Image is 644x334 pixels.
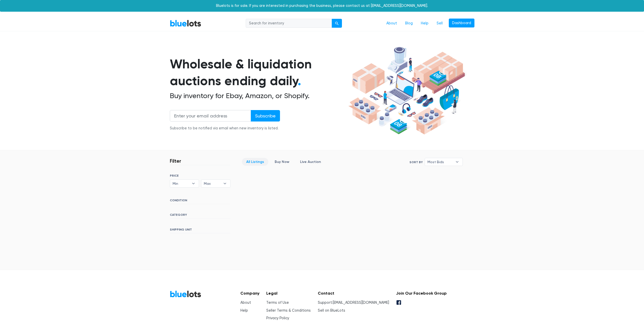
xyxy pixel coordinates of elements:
[220,180,230,187] b: ▾
[173,180,189,187] span: Min
[246,19,332,28] input: Search for inventory
[170,56,346,89] h1: Wholesale & liquidation auctions ending daily
[433,19,447,28] a: Sell
[396,291,447,296] h5: Join Our Facebook Group
[382,19,401,28] a: About
[170,199,230,204] h6: CONDITION
[449,19,474,28] a: Dashboard
[452,158,463,166] b: ▾
[318,308,345,313] a: Sell on BlueLots
[170,158,181,164] h3: Filter
[170,228,230,233] h6: SHIPPING UNIT
[204,180,221,187] span: Max
[266,308,311,313] a: Seller Terms & Conditions
[266,316,289,320] a: Privacy Policy
[170,213,230,219] h6: CATEGORY
[251,110,280,122] input: Subscribe
[170,110,251,122] input: Enter your email address
[409,160,423,164] label: Sort By
[188,180,199,187] b: ▾
[318,300,389,306] li: Support:
[170,92,346,100] h2: Buy inventory for Ebay, Amazon, or Shopify.
[266,291,311,296] h5: Legal
[298,73,301,88] span: .
[333,300,389,305] a: [EMAIL_ADDRESS][DOMAIN_NAME]
[240,291,259,296] h5: Company
[266,300,289,305] a: Terms of Use
[240,300,251,305] a: About
[242,158,268,166] a: All Listings
[170,126,280,131] div: Subscribe to be notified via email when new inventory is listed.
[296,158,325,166] a: Live Auction
[270,158,294,166] a: Buy Now
[346,44,467,137] img: hero-ee84e7d0318cb26816c560f6b4441b76977f77a177738b4e94f68c95b2b83dbb.png
[240,308,248,313] a: Help
[170,290,201,298] a: BlueLots
[427,158,453,166] span: Most Bids
[170,174,230,177] h6: PRICE
[318,291,389,296] h5: Contact
[417,19,433,28] a: Help
[170,20,201,27] a: BlueLots
[401,19,417,28] a: Blog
